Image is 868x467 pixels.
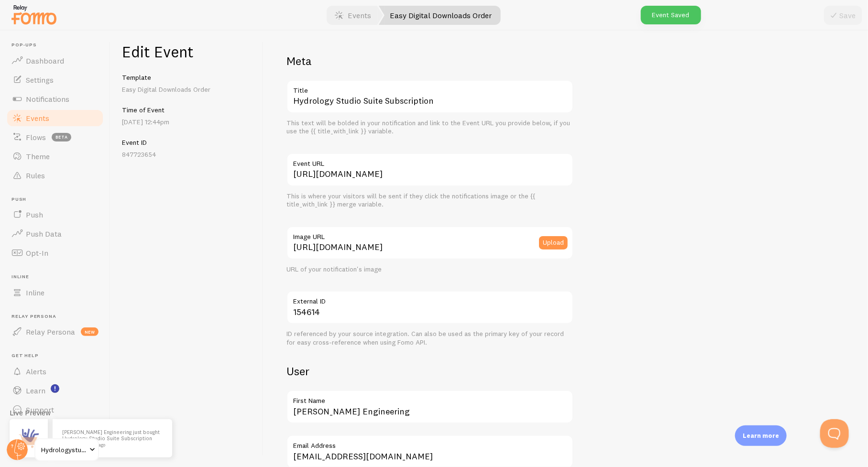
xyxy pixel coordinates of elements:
[26,171,45,180] span: Rules
[6,89,104,109] a: Notifications
[51,384,59,393] svg: <p>Watch New Feature Tutorials!</p>
[286,192,573,209] div: This is where your visitors will be sent if they click the notifications image or the {{ title_wi...
[52,133,71,141] span: beta
[26,327,75,337] span: Relay Persona
[26,132,46,142] span: Flows
[26,288,44,297] span: Inline
[6,147,104,166] a: Theme
[539,236,568,250] button: Upload
[26,405,54,414] span: Support
[26,248,48,258] span: Opt-In
[26,56,64,65] span: Dashboard
[6,51,104,70] a: Dashboard
[286,291,573,307] label: External ID
[286,330,573,347] div: ID referenced by your source integration. Can also be used as the primary key of your record for ...
[26,113,49,123] span: Events
[286,226,573,242] label: Image URL
[34,438,99,461] a: Hydrologystudio
[286,265,573,274] div: URL of your notification's image
[10,2,58,27] img: fomo-relay-logo-orange.svg
[6,322,104,341] a: Relay Persona new
[26,94,69,104] span: Notifications
[6,205,104,224] a: Push
[6,166,104,185] a: Rules
[81,327,99,336] span: new
[6,283,104,302] a: Inline
[286,54,573,68] h2: Meta
[11,314,104,320] span: Relay Persona
[26,152,50,161] span: Theme
[286,390,573,406] label: First Name
[26,229,62,239] span: Push Data
[286,119,573,136] div: This text will be bolded in your notification and link to the Event URL you provide below, if you...
[122,106,252,114] h5: Time of Event
[6,128,104,147] a: Flows beta
[641,6,701,24] div: Event Saved
[26,75,54,85] span: Settings
[26,386,45,395] span: Learn
[6,243,104,262] a: Opt-In
[286,364,573,379] h2: User
[11,42,104,48] span: Pop-ups
[122,85,252,94] p: Easy Digital Downloads Order
[6,70,104,89] a: Settings
[6,362,104,381] a: Alerts
[6,109,104,128] a: Events
[122,138,252,147] h5: Event ID
[122,117,252,127] p: [DATE] 12:44pm
[286,80,573,96] label: Title
[11,274,104,280] span: Inline
[26,367,46,376] span: Alerts
[11,353,104,359] span: Get Help
[122,150,252,159] p: 847723654
[11,196,104,203] span: Push
[6,224,104,243] a: Push Data
[6,400,104,419] a: Support
[743,431,779,440] p: Learn more
[122,73,252,82] h5: Template
[286,435,573,451] label: Email Address
[6,381,104,400] a: Learn
[286,153,573,169] label: Event URL
[735,425,787,446] div: Learn more
[122,42,252,62] h1: Edit Event
[26,210,43,219] span: Push
[41,444,87,456] span: Hydrologystudio
[820,419,849,448] iframe: Help Scout Beacon - Open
